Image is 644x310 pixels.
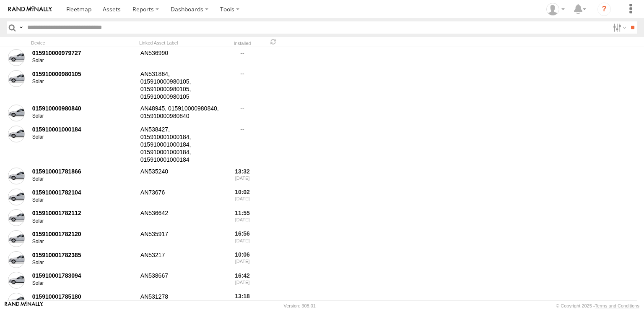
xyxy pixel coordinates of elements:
div: Solar [32,176,135,183]
div: AN531864, 015910000980105, 015910000980105, 015910000980105 [139,69,223,102]
div: 015910001000184 [32,126,135,133]
div: Solar [32,239,135,245]
div: Installed [226,42,258,46]
div: 015910000979727 [32,49,135,57]
img: rand-logo.svg [8,6,52,12]
div: © Copyright 2025 - [556,303,639,308]
div: 015910001782104 [32,189,135,196]
div: AN48945, 015910000980840, 015910000980840 [139,103,223,123]
div: AN53217 [139,250,223,269]
div: AN535240 [139,166,223,186]
span: Refresh [268,38,278,46]
div: Solar [32,197,135,204]
div: Solar [32,113,135,120]
div: 16:42 [DATE] [226,271,258,290]
div: Solar [32,260,135,266]
div: Device [31,40,136,46]
div: 16:56 [DATE] [226,229,258,248]
div: Solar [32,280,135,287]
div: AN536990 [139,48,223,67]
div: AN538667 [139,271,223,290]
div: AN538427, 015910001000184, 015910001000184, 015910001000184, 015910001000184 [139,124,223,165]
i: ? [597,3,611,16]
div: 015910001783094 [32,272,135,279]
div: Solar [32,79,135,85]
a: Terms and Conditions [595,303,639,308]
div: AN536642 [139,208,223,228]
label: Search Query [18,21,24,34]
label: Search Filter Options [610,21,628,34]
div: AN535917 [139,229,223,248]
div: Linked Asset Label [139,40,223,46]
div: 10:06 [DATE] [226,250,258,269]
div: 015910001782112 [32,209,135,217]
a: Visit our Website [5,302,43,310]
div: 13:32 [DATE] [226,166,258,186]
div: 11:55 [DATE] [226,208,258,228]
div: Solar [32,134,135,141]
div: EMMANUEL SOTELO [543,3,568,16]
div: 015910001782385 [32,251,135,259]
div: Solar [32,58,135,64]
div: 015910001782120 [32,230,135,238]
div: 10:02 [DATE] [226,187,258,207]
div: 015910000980105 [32,70,135,78]
div: AN73676 [139,187,223,207]
div: 015910001781866 [32,168,135,175]
div: 015910001785180 [32,293,135,300]
div: 015910000980840 [32,105,135,112]
div: Version: 308.01 [284,303,316,308]
div: Solar [32,218,135,225]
